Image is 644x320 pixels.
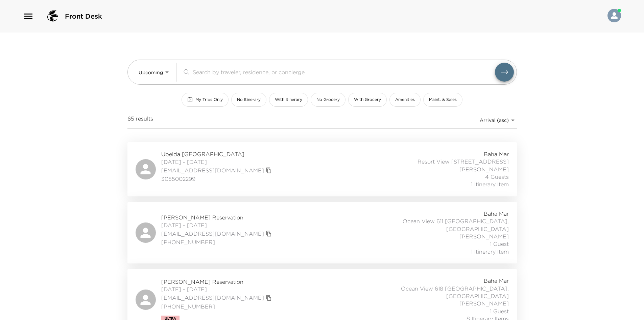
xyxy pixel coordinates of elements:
span: Baha Mar [484,150,509,158]
span: [PERSON_NAME] [459,166,509,173]
span: With Itinerary [275,97,302,103]
button: Amenities [389,93,421,107]
span: No Itinerary [237,97,261,103]
span: [DATE] - [DATE] [161,158,273,166]
span: No Grocery [316,97,340,103]
span: Resort View [STREET_ADDRESS] [418,158,509,165]
span: [PERSON_NAME] Reservation [161,214,273,221]
span: 4 Guests [485,173,509,180]
img: User [607,9,621,22]
button: copy primary member email [264,293,273,303]
span: [PERSON_NAME] [459,233,509,240]
span: Baha Mar [484,277,509,284]
span: [PHONE_NUMBER] [161,238,273,246]
span: 1 Guest [490,240,509,248]
button: Maint. & Sales [423,93,462,107]
button: No Grocery [311,93,345,107]
a: [EMAIL_ADDRESS][DOMAIN_NAME] [161,230,264,237]
input: Search by traveler, residence, or concierge [193,68,495,76]
span: Amenities [395,97,415,103]
span: Ocean View 618 [GEOGRAPHIC_DATA], [GEOGRAPHIC_DATA] [359,285,509,300]
a: [EMAIL_ADDRESS][DOMAIN_NAME] [161,294,264,301]
span: [DATE] - [DATE] [161,285,273,293]
span: 1 Guest [490,307,509,315]
span: Baha Mar [484,210,509,217]
span: Maint. & Sales [429,97,457,103]
a: [EMAIL_ADDRESS][DOMAIN_NAME] [161,167,264,174]
button: No Itinerary [231,93,266,107]
span: [PHONE_NUMBER] [161,303,273,310]
span: Ubelda [GEOGRAPHIC_DATA] [161,150,273,158]
span: 1 Itinerary Item [471,248,509,255]
span: Upcoming [139,69,163,76]
span: With Grocery [354,97,381,103]
span: Arrival (asc) [480,117,509,123]
button: copy primary member email [264,229,273,238]
a: Ubelda [GEOGRAPHIC_DATA][DATE] - [DATE][EMAIL_ADDRESS][DOMAIN_NAME]copy primary member email30550... [127,142,517,196]
span: [DATE] - [DATE] [161,221,273,229]
a: [PERSON_NAME] Reservation[DATE] - [DATE][EMAIL_ADDRESS][DOMAIN_NAME]copy primary member email[PHO... [127,202,517,263]
img: logo [45,8,61,24]
span: 65 results [127,115,153,126]
button: With Itinerary [269,93,308,107]
span: [PERSON_NAME] Reservation [161,278,273,285]
button: copy primary member email [264,166,273,175]
span: 3055002299 [161,175,273,183]
span: My Trips Only [195,97,223,103]
button: My Trips Only [182,93,229,107]
span: 1 Itinerary Item [471,180,509,188]
span: Front Desk [65,12,102,21]
span: [PERSON_NAME] [459,300,509,307]
span: Ocean View 611 [GEOGRAPHIC_DATA], [GEOGRAPHIC_DATA] [359,217,509,233]
button: With Grocery [348,93,387,107]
